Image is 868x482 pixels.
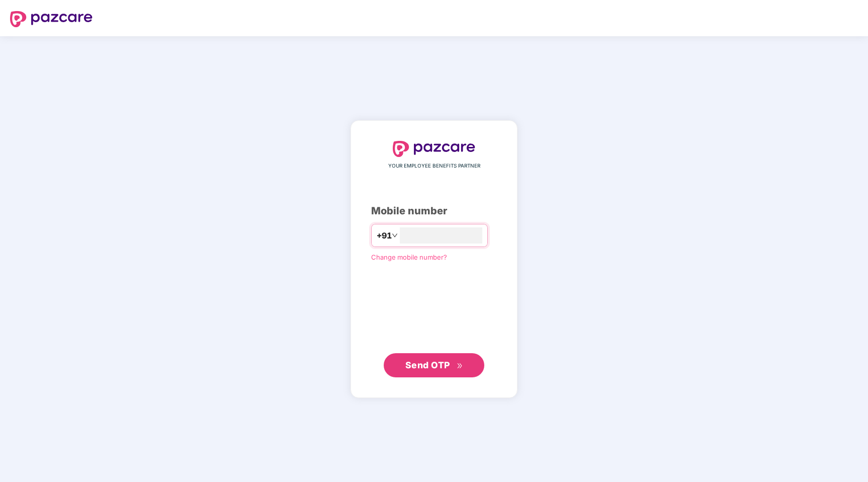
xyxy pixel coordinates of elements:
[371,253,447,261] a: Change mobile number?
[393,141,475,157] img: logo
[405,360,450,370] span: Send OTP
[384,353,484,377] button: Send OTPdouble-right
[457,363,463,369] span: double-right
[371,203,497,219] div: Mobile number
[377,229,392,242] span: +91
[388,162,480,170] span: YOUR EMPLOYEE BENEFITS PARTNER
[10,11,93,27] img: logo
[392,232,398,238] span: down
